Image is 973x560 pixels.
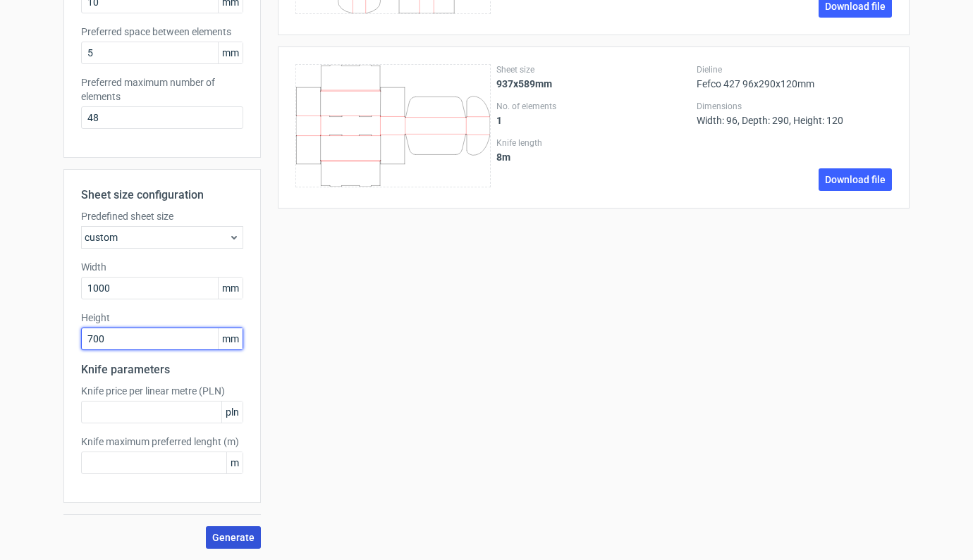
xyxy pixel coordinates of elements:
[697,64,892,89] div: Fefco 427 96x290x120mm
[218,42,243,63] span: mm
[496,151,510,163] strong: 8 m
[81,25,243,39] label: Preferred space between elements
[496,64,692,75] label: Sheet size
[496,137,692,149] label: Knife length
[81,311,243,325] label: Height
[81,384,243,398] label: Knife price per linear metre (PLN)
[81,435,243,449] label: Knife maximum preferred lenght (m)
[81,328,243,350] input: custom
[697,64,892,75] label: Dieline
[819,168,892,191] a: Download file
[226,452,243,473] span: m
[212,533,255,542] span: Generate
[81,277,243,299] input: custom
[81,187,243,204] h2: Sheet size configuration
[697,101,892,126] div: Width: 96, Depth: 290, Height: 120
[81,209,243,223] label: Predefined sheet size
[496,78,552,89] strong: 937x589mm
[496,101,692,112] label: No. of elements
[697,101,892,112] label: Dimensions
[218,328,243,349] span: mm
[218,278,243,299] span: mm
[81,260,243,274] label: Width
[81,361,243,378] h2: Knife parameters
[221,402,243,423] span: pln
[496,115,502,126] strong: 1
[81,75,243,104] label: Preferred maximum number of elements
[206,526,261,549] button: Generate
[81,226,243,249] div: custom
